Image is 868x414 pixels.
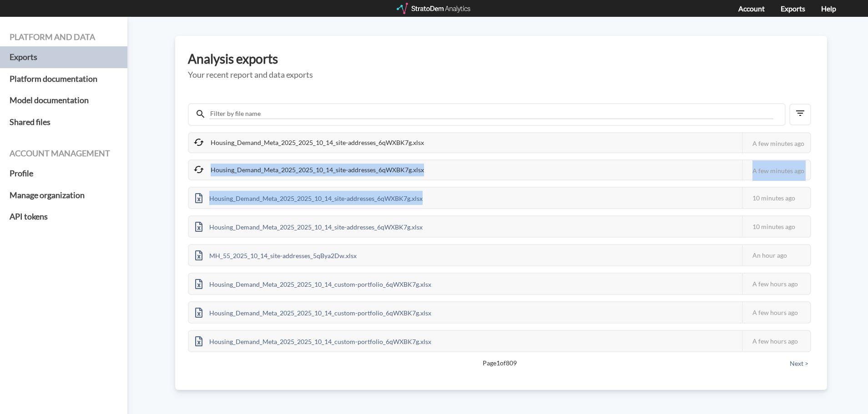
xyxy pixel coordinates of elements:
a: API tokens [10,206,118,228]
a: Housing_Demand_Meta_2025_2025_10_14_custom-portfolio_6qWXBK7g.xlsx [189,308,438,315]
div: Housing_Demand_Meta_2025_2025_10_14_custom-portfolio_6qWXBK7g.xlsx [189,274,438,294]
div: A few hours ago [742,331,810,351]
h4: Platform and data [10,33,118,42]
a: Model documentation [10,90,118,111]
div: Housing_Demand_Meta_2025_2025_10_14_site-addresses_6qWXBK7g.xlsx [189,133,430,152]
a: MH_55_2025_10_14_site-addresses_5qBya2Dw.xlsx [189,250,363,258]
h5: Your recent report and data exports [188,70,814,80]
a: Profile [10,163,118,185]
a: Manage organization [10,185,118,206]
a: Exports [10,46,118,68]
span: Page 1 of 809 [220,359,779,368]
h3: Analysis exports [188,52,814,66]
div: A few minutes ago [742,160,810,181]
div: Housing_Demand_Meta_2025_2025_10_14_site-addresses_6qWXBK7g.xlsx [189,188,429,208]
div: MH_55_2025_10_14_site-addresses_5qBya2Dw.xlsx [189,245,363,265]
div: 10 minutes ago [742,188,810,208]
div: An hour ago [742,245,810,265]
a: Housing_Demand_Meta_2025_2025_10_14_custom-portfolio_6qWXBK7g.xlsx [189,336,438,344]
div: Housing_Demand_Meta_2025_2025_10_14_site-addresses_6qWXBK7g.xlsx [189,216,429,237]
a: Housing_Demand_Meta_2025_2025_10_14_site-addresses_6qWXBK7g.xlsx [189,193,429,201]
div: Housing_Demand_Meta_2025_2025_10_14_site-addresses_6qWXBK7g.xlsx [189,160,430,180]
div: A few minutes ago [742,133,810,154]
a: Housing_Demand_Meta_2025_2025_10_14_site-addresses_6qWXBK7g.xlsx [189,222,429,229]
a: Platform documentation [10,68,118,90]
a: Shared files [10,111,118,133]
div: Housing_Demand_Meta_2025_2025_10_14_custom-portfolio_6qWXBK7g.xlsx [189,302,438,323]
button: Next > [787,359,811,369]
input: Filter by file name [209,109,773,119]
a: Help [821,4,836,13]
h4: Account management [10,149,118,158]
div: 10 minutes ago [742,216,810,237]
div: Housing_Demand_Meta_2025_2025_10_14_custom-portfolio_6qWXBK7g.xlsx [189,331,438,351]
a: Account [738,4,765,13]
div: A few hours ago [742,302,810,323]
a: Housing_Demand_Meta_2025_2025_10_14_custom-portfolio_6qWXBK7g.xlsx [189,279,438,287]
a: Exports [781,4,805,13]
div: A few hours ago [742,274,810,294]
